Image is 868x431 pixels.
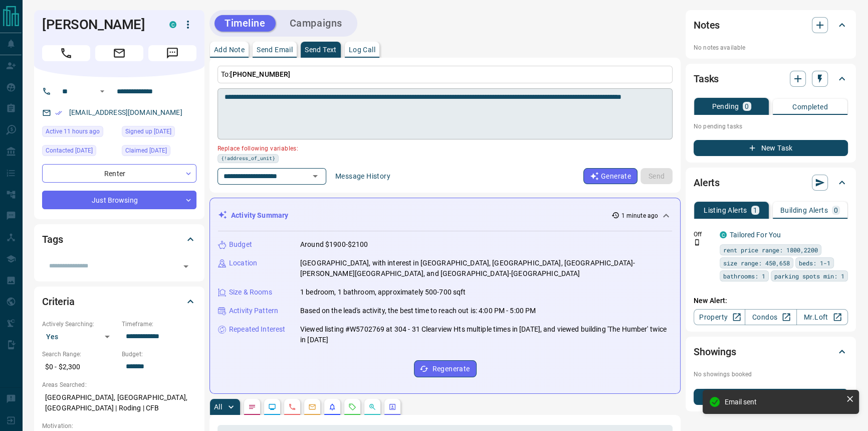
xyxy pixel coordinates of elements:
[694,140,848,156] button: New Task
[42,45,90,61] span: Call
[122,126,196,140] div: Tue Apr 19 2022
[792,103,828,110] p: Completed
[621,211,658,220] p: 1 minute ago
[723,271,765,281] span: bathrooms: 1
[300,324,672,345] p: Viewed listing #W5702769 at 304 - 31 Clearview Hts multiple times in [DATE], and viewed building ...
[218,66,673,83] p: To:
[348,403,356,411] svg: Requests
[300,258,672,279] p: [GEOGRAPHIC_DATA], with interest in [GEOGRAPHIC_DATA], [GEOGRAPHIC_DATA], [GEOGRAPHIC_DATA]-[PERS...
[799,258,830,268] span: beds: 1-1
[694,119,848,134] p: No pending tasks
[704,207,747,214] p: Listing Alerts
[42,359,117,375] p: $0 - $2,300
[368,403,376,411] svg: Opportunities
[305,46,337,53] p: Send Text
[148,45,196,61] span: Message
[125,126,171,136] span: Signed up [DATE]
[229,287,272,298] p: Size & Rooms
[694,239,701,246] svg: Push Notification Only
[42,231,63,247] h2: Tags
[69,108,182,116] a: [EMAIL_ADDRESS][DOMAIN_NAME]
[42,350,117,359] p: Search Range:
[300,306,536,316] p: Based on the lead's activity, the best time to reach out is: 4:00 PM - 5:00 PM
[125,146,167,156] span: Claimed [DATE]
[42,17,154,33] h1: [PERSON_NAME]
[308,403,316,411] svg: Emails
[694,389,848,405] button: New Showing
[229,258,257,268] p: Location
[42,421,196,430] p: Motivation:
[694,230,714,239] p: Off
[723,245,818,255] span: rent price range: 1800,2200
[280,15,352,32] button: Campaigns
[725,398,842,406] div: Email sent
[221,155,275,163] span: {!address_of_unit}
[214,403,222,410] p: All
[694,17,720,33] h2: Notes
[42,320,117,329] p: Actively Searching:
[42,294,75,310] h2: Criteria
[248,403,256,411] svg: Notes
[42,290,196,314] div: Criteria
[712,103,739,110] p: Pending
[694,340,848,364] div: Showings
[329,168,396,184] button: Message History
[179,259,193,273] button: Open
[694,67,848,91] div: Tasks
[214,15,276,32] button: Timeline
[328,403,336,411] svg: Listing Alerts
[694,13,848,37] div: Notes
[694,370,848,379] p: No showings booked
[694,344,736,360] h2: Showings
[414,360,477,377] button: Regenerate
[42,145,117,159] div: Sun Aug 10 2025
[231,210,288,221] p: Activity Summary
[388,403,396,411] svg: Agent Actions
[730,231,781,239] a: Tailored For You
[720,231,727,238] div: condos.ca
[745,309,796,325] a: Condos
[288,403,296,411] svg: Calls
[753,207,757,214] p: 1
[229,239,252,250] p: Budget
[42,191,196,209] div: Just Browsing
[229,324,285,335] p: Repeated Interest
[122,320,196,329] p: Timeframe:
[42,126,117,140] div: Sun Sep 14 2025
[218,206,672,225] div: Activity Summary1 minute ago
[796,309,848,325] a: Mr.Loft
[46,146,93,156] span: Contacted [DATE]
[268,403,276,411] svg: Lead Browsing Activity
[300,239,368,250] p: Around $1900-$2100
[46,126,100,136] span: Active 11 hours ago
[95,45,143,61] span: Email
[308,169,322,183] button: Open
[300,287,466,298] p: 1 bedroom, 1 bathroom, approximately 500-700 sqft
[42,227,196,251] div: Tags
[834,207,838,214] p: 0
[694,71,719,87] h2: Tasks
[349,46,375,53] p: Log Call
[723,258,790,268] span: size range: 450,658
[694,43,848,52] p: No notes available
[96,85,108,97] button: Open
[169,21,176,28] div: condos.ca
[745,103,749,110] p: 0
[694,309,745,325] a: Property
[774,271,844,281] span: parking spots min: 1
[55,109,62,116] svg: Email Verified
[214,46,245,53] p: Add Note
[42,380,196,389] p: Areas Searched:
[42,389,196,416] p: [GEOGRAPHIC_DATA], [GEOGRAPHIC_DATA], [GEOGRAPHIC_DATA] | Roding | CFB
[230,70,290,78] span: [PHONE_NUMBER]
[694,296,848,306] p: New Alert:
[257,46,293,53] p: Send Email
[229,306,278,316] p: Activity Pattern
[122,145,196,159] div: Sat Sep 28 2024
[694,171,848,195] div: Alerts
[218,141,666,154] p: Replace following variables:
[780,207,828,214] p: Building Alerts
[694,175,720,191] h2: Alerts
[42,329,117,345] div: Yes
[42,164,196,183] div: Renter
